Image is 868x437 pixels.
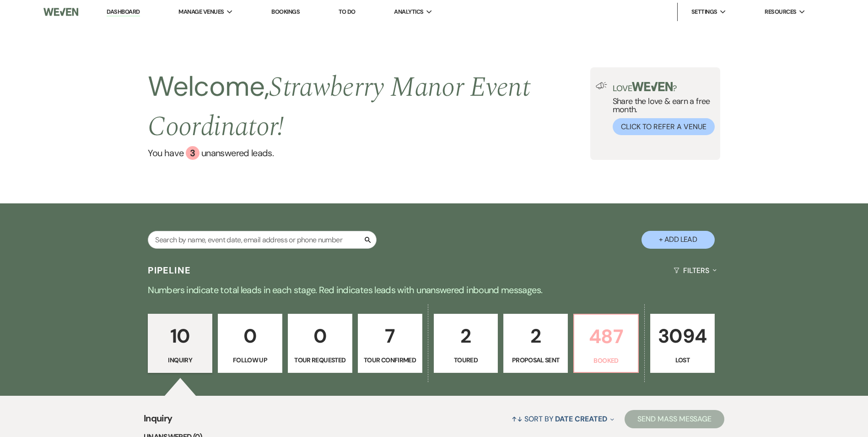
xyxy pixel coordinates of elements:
[580,321,632,352] p: 487
[765,7,796,16] span: Resources
[607,82,715,135] div: Share the love & earn a free month.
[503,314,568,373] a: 2Proposal Sent
[440,321,492,351] p: 2
[154,355,206,365] p: Inquiry
[509,355,562,365] p: Proposal Sent
[224,321,276,351] p: 0
[670,258,720,283] button: Filters
[512,414,523,424] span: ↑↓
[107,8,140,16] a: Dashboard
[508,407,618,431] button: Sort By Date Created
[148,67,590,146] h2: Welcome,
[358,314,422,373] a: 7Tour Confirmed
[339,8,356,16] a: To Do
[148,146,590,160] a: You have 3 unanswered leads.
[43,2,78,22] img: Weven Logo
[613,82,715,93] p: Love ?
[148,314,212,373] a: 10Inquiry
[148,264,191,277] h3: Pipeline
[642,231,715,249] button: + Add Lead
[580,355,632,366] p: Booked
[288,314,352,373] a: 0Tour Requested
[144,411,173,431] span: Inquiry
[148,231,377,249] input: Search by name, event date, email address or phone number
[434,314,498,373] a: 2Toured
[224,355,276,365] p: Follow Up
[394,7,423,16] span: Analytics
[105,283,764,297] p: Numbers indicate total leads in each stage. Red indicates leads with unanswered inbound messages.
[691,7,717,16] span: Settings
[656,321,709,351] p: 3094
[154,321,206,351] p: 10
[364,321,416,351] p: 7
[440,355,492,365] p: Toured
[294,355,346,365] p: Tour Requested
[632,82,673,91] img: weven-logo-green.svg
[509,321,562,351] p: 2
[573,314,639,373] a: 487Booked
[218,314,282,373] a: 0Follow Up
[555,414,607,424] span: Date Created
[596,82,607,89] img: loud-speaker-illustration.svg
[178,7,224,16] span: Manage Venues
[613,118,715,135] button: Click to Refer a Venue
[656,355,709,365] p: Lost
[148,66,530,148] span: Strawberry Manor Event Coordinator !
[625,410,724,428] button: Send Mass Message
[650,314,715,373] a: 3094Lost
[186,146,199,160] div: 3
[294,321,346,351] p: 0
[364,355,416,365] p: Tour Confirmed
[271,8,300,16] a: Bookings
